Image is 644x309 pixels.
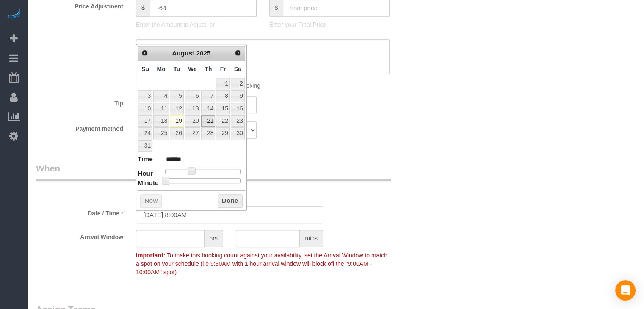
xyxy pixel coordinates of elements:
[185,103,201,114] a: 13
[136,206,323,223] input: MM/DD/YYYY HH:MM
[170,103,183,114] a: 12
[216,115,229,127] a: 22
[185,127,201,139] a: 27
[30,206,130,218] label: Date / Time *
[231,103,245,114] a: 16
[201,103,215,114] a: 14
[153,103,169,114] a: 11
[170,115,183,127] a: 19
[140,194,162,208] button: Now
[220,66,226,72] span: Friday
[201,127,215,139] a: 28
[138,169,153,179] dt: Hour
[234,66,241,72] span: Saturday
[138,115,152,127] a: 17
[300,230,323,247] span: mins
[153,90,169,102] a: 4
[136,20,257,29] p: Enter the Amount to Adjust, or
[141,66,149,72] span: Sunday
[136,252,165,259] strong: Important:
[201,115,215,127] a: 21
[170,90,183,102] a: 5
[216,78,229,89] a: 1
[235,50,241,56] span: Next
[218,194,243,208] button: Done
[216,90,229,102] a: 8
[205,230,223,247] span: hrs
[172,50,194,57] span: August
[269,20,390,29] p: Enter your Final Price
[138,90,152,102] a: 3
[185,90,201,102] a: 6
[196,50,210,57] span: 2025
[36,162,391,181] legend: When
[231,115,245,127] a: 23
[138,154,153,165] dt: Time
[205,66,212,72] span: Thursday
[232,47,244,59] a: Next
[153,127,169,139] a: 25
[5,8,22,20] img: Automaid Logo
[170,127,183,139] a: 26
[138,127,152,139] a: 24
[231,90,245,102] a: 9
[173,66,180,72] span: Tuesday
[185,115,201,127] a: 20
[138,103,152,114] a: 10
[216,127,229,139] a: 29
[201,90,215,102] a: 7
[30,96,130,108] label: Tip
[157,66,166,72] span: Monday
[138,178,159,189] dt: Minute
[615,280,636,301] div: Open Intercom Messenger
[30,121,130,133] label: Payment method
[153,115,169,127] a: 18
[30,230,130,241] label: Arrival Window
[141,50,148,56] span: Prev
[216,103,229,114] a: 15
[138,140,152,152] a: 31
[139,47,151,59] a: Prev
[231,127,245,139] a: 30
[231,78,245,89] a: 2
[136,252,387,276] span: To make this booking count against your availability, set the Arrival Window to match a spot on y...
[188,66,197,72] span: Wednesday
